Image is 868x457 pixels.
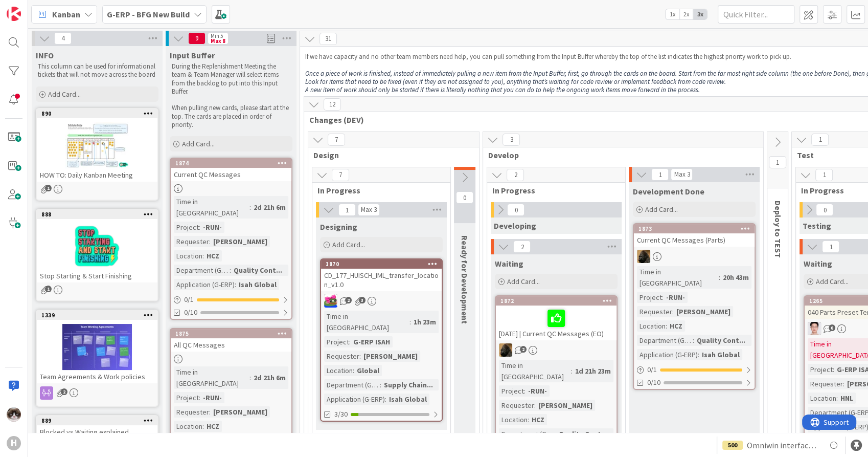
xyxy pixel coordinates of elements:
[174,366,249,389] div: Time in [GEOGRAPHIC_DATA]
[171,159,291,168] div: 1874
[305,85,700,94] em: A new item of work should only be started if there is literally nothing that you can do to help t...
[637,349,698,360] div: Application (G-ERP)
[499,400,534,411] div: Requester
[209,406,211,418] span: :
[36,50,54,60] span: INFO
[38,62,156,79] p: This column can be used for informational tickets that will not move across the board
[204,421,222,432] div: HCZ
[199,392,200,403] span: :
[324,311,409,333] div: Time in [GEOGRAPHIC_DATA]
[808,393,836,404] div: Location
[494,221,536,231] span: Developing
[534,400,536,411] span: :
[507,204,524,216] span: 0
[496,306,616,340] div: [DATE] | Current QC Messages (EO)
[634,363,755,376] div: 0/1
[679,9,693,19] span: 2x
[175,330,291,337] div: 1875
[499,428,555,440] div: Department (G-ERP)
[338,204,356,216] span: 1
[7,7,21,21] img: Visit kanbanzone.com
[175,160,291,167] div: 1874
[634,233,755,247] div: Current QC Messages (Parts)
[200,222,224,233] div: -RUN-
[808,322,821,335] img: ll
[37,168,157,182] div: HOW TO: Daily Kanban Meeting
[816,204,833,216] span: 0
[803,221,831,231] span: Testing
[666,9,679,19] span: 1x
[699,349,742,360] div: Isah Global
[202,421,204,432] span: :
[694,335,748,346] div: Quality Cont...
[37,210,157,282] div: 888Stop Starting & Start Finishing
[211,236,270,247] div: [PERSON_NAME]
[499,360,571,382] div: Time in [GEOGRAPHIC_DATA]
[381,379,436,390] div: Supply Chain...
[571,365,573,377] span: :
[174,236,209,247] div: Requester
[37,210,157,219] div: 888
[409,316,411,328] span: :
[211,406,270,418] div: [PERSON_NAME]
[324,379,380,390] div: Department (G-ERP)
[536,400,595,411] div: [PERSON_NAME]
[54,32,72,45] span: 4
[808,364,833,375] div: Project
[354,365,382,376] div: Global
[41,312,157,319] div: 1339
[171,159,291,181] div: 1874Current QC Messages
[502,134,520,146] span: 3
[815,169,833,181] span: 1
[320,258,443,422] a: 1870CD_177_HUISCH_IML_transfer_location_v1.0JKTime in [GEOGRAPHIC_DATA]:1h 23mProject:G-ERP ISAHR...
[41,417,157,424] div: 889
[829,324,835,331] span: 6
[321,269,442,291] div: CD_177_HUISCH_IML_transfer_location_v1.0
[251,372,288,383] div: 2d 21h 6m
[638,225,755,232] div: 1873
[171,338,291,352] div: All QC Messages
[507,277,540,286] span: Add Card...
[170,158,292,320] a: 1874Current QC MessagesTime in [GEOGRAPHIC_DATA]:2d 21h 6mProject:-RUN-Requester:[PERSON_NAME]Loc...
[693,335,694,346] span: :
[555,428,556,440] span: :
[172,62,290,96] p: During the Replenishment Meeting the team & Team Manager will select items from the backlog to pu...
[637,266,719,289] div: Time in [GEOGRAPHIC_DATA]
[230,265,231,276] span: :
[37,311,157,383] div: 1339Team Agreements & Work policies
[411,316,439,328] div: 1h 23m
[211,33,223,38] div: Min 5
[645,205,678,214] span: Add Card...
[211,38,225,43] div: Max 8
[380,379,381,390] span: :
[321,259,442,291] div: 1870CD_177_HUISCH_IML_transfer_location_v1.0
[500,297,616,304] div: 1872
[811,134,829,146] span: 1
[633,223,756,390] a: 1873Current QC Messages (Parts)NDTime in [GEOGRAPHIC_DATA]:20h 43mProject:-RUN-Requester:[PERSON_...
[637,250,650,263] img: ND
[822,241,839,253] span: 1
[251,202,288,213] div: 2d 21h 6m
[184,294,194,305] span: 0 / 1
[838,393,856,404] div: HNL
[45,286,52,292] span: 1
[107,9,190,19] b: G-ERP - BFG New Build
[36,108,158,201] a: 890HOW TO: Daily Kanban Meeting
[37,269,157,282] div: Stop Starting & Start Finishing
[37,370,157,383] div: Team Agreements & Work policies
[174,222,199,233] div: Project
[507,169,524,181] span: 2
[524,385,526,397] span: :
[324,294,337,308] img: JK
[843,378,844,389] span: :
[171,329,291,352] div: 1875All QC Messages
[204,250,222,262] div: HCZ
[345,297,352,303] span: 2
[249,202,251,213] span: :
[634,224,755,233] div: 1873
[495,258,523,269] span: Waiting
[718,5,794,24] input: Quick Filter...
[171,293,291,306] div: 0/1
[174,196,249,219] div: Time in [GEOGRAPHIC_DATA]
[647,364,657,375] span: 0 / 1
